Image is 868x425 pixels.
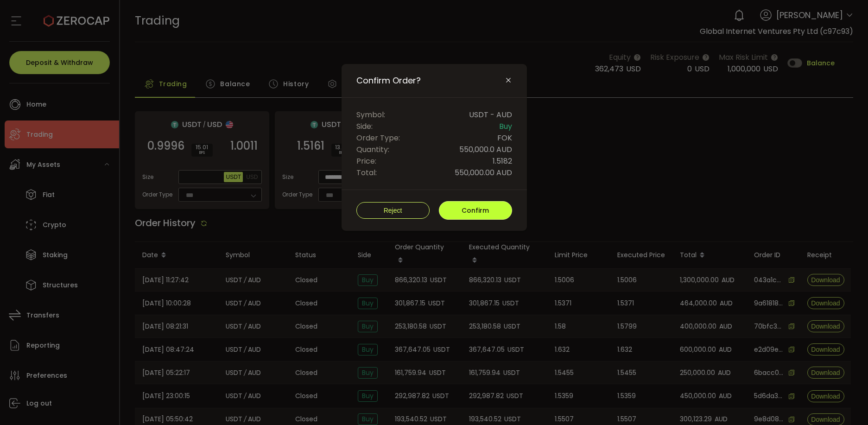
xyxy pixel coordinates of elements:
span: 550,000.0 AUD [459,144,512,155]
span: FOK [497,132,512,144]
span: Reject [384,207,402,214]
span: USDT - AUD [469,109,512,121]
span: Quantity: [356,144,389,155]
span: Total: [356,167,377,178]
span: Buy [499,121,512,132]
span: Side: [356,121,373,132]
div: Confirm Order? [342,64,527,231]
span: 550,000.00 AUD [455,167,512,178]
span: Order Type: [356,132,400,144]
span: Confirm [462,206,489,215]
span: 1.5182 [493,155,512,167]
iframe: Chat Widget [822,381,868,425]
span: Symbol: [356,109,385,121]
button: Confirm [439,201,512,220]
span: Price: [356,155,376,167]
button: Reject [356,202,430,219]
